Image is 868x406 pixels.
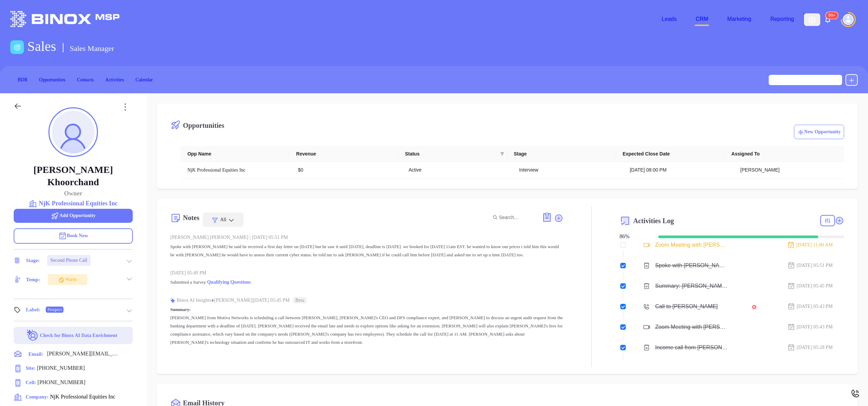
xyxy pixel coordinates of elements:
div: [DATE] 05:51 PM [788,261,833,269]
div: Opportunities [183,122,232,129]
span: Company: [26,393,54,400]
span: filter [499,148,506,159]
sup: 100 [826,12,838,19]
div: [DATE] 05:49 PM [170,267,563,277]
div: Label: [26,305,42,315]
img: iconNotification [824,15,832,24]
span: Qualifying Questions [209,278,263,284]
div: [DATE] 05:28 PM [788,343,833,351]
a: Reporting [767,12,797,26]
p: [PERSON_NAME] Khoorchand [14,164,133,188]
div: [DATE] 05:45 PM [788,282,833,289]
img: user [843,14,854,25]
a: CRM [691,12,709,26]
span: [PERSON_NAME][EMAIL_ADDRESS][DOMAIN_NAME] [47,350,119,358]
div: Zoom Meeting with [PERSON_NAME] [655,239,728,249]
div: Warm [61,276,81,284]
h1: Sales [27,38,64,55]
div: [PERSON_NAME] [PERSON_NAME] [DATE] 05:51 PM [170,231,563,242]
span: Email: [28,350,44,359]
a: Opportunities [35,74,77,85]
div: [DATE] 08:00 PM [630,166,731,173]
span: filter [500,151,504,155]
div: [PERSON_NAME] [740,166,841,173]
th: Assigned To [725,146,834,162]
a: Leads [657,12,678,26]
span: Prospect [49,306,66,314]
a: NjK Professional Equities Inc [14,199,133,208]
img: svg%3e [170,297,175,302]
span: [PHONE_NUMBER] [39,364,88,372]
div: [DATE] 05:43 PM [788,323,833,330]
span: Status [405,150,497,157]
a: Marketing [723,12,753,26]
div: Stage: [26,256,44,266]
p: Submitted a Survey [170,277,563,285]
p: Check for Binox AI Data Enrichment [34,332,123,339]
span: All [225,215,230,222]
div: $0 [298,166,399,173]
a: Calendar [150,74,182,85]
div: Call to [PERSON_NAME] [655,301,714,311]
th: Expected Close Date [616,146,725,162]
a: NjK Professional Equities Inc [187,166,257,173]
input: Search... [498,214,534,221]
div: Second Phone Call [55,255,96,266]
p: Owner [14,189,133,198]
div: Spoke with [PERSON_NAME] he said he received a first day letter on [DATE] but he saw it until [DA... [655,260,728,270]
span: Beta [292,296,307,303]
div: Binox AI Insights [PERSON_NAME] | [DATE] 05:45 PM [170,294,563,304]
img: iconSetting [808,15,816,24]
div: Notes [183,214,204,220]
div: Interview [519,166,620,173]
div: [DATE] 05:43 PM [788,302,833,310]
input: Search… [715,76,838,84]
a: Contacts [81,74,113,85]
span: Add Opportunity [47,212,99,219]
div: [DATE] 11:00 AM [788,241,833,248]
div: Zoom Meeting with [PERSON_NAME] [655,321,728,331]
span: search [709,78,714,82]
span: Sales Manager [78,43,135,54]
a: BDR [14,74,31,85]
div: 86 % [620,232,650,240]
th: Revenue [289,146,398,162]
th: Stage [507,146,616,162]
span: Book Now [57,232,90,239]
p: Spoke with [PERSON_NAME] he said he received a first day letter on [DATE] but he saw it until [DA... [170,242,563,258]
b: Summary: [170,306,191,311]
p: New Opportunity [791,128,841,135]
div: Income call from [PERSON_NAME], he received a 1st day letter from DFS, is looking for help reques... [655,342,728,352]
img: logo [10,11,119,27]
span: Site : [26,365,38,372]
div: Temp: [26,275,44,285]
a: Activities [116,74,146,85]
span: Cell : [26,379,37,386]
span: [PHONE_NUMBER] [39,378,88,386]
th: Opp Name [180,146,289,162]
span: | [246,234,247,239]
img: profile-user [52,111,95,153]
span: ● [213,297,216,302]
p: [PERSON_NAME] from Motiva Networks is scheduling a call between [PERSON_NAME], [PERSON_NAME]'s CE... [170,313,563,346]
img: Ai-Enrich-DaqCidB-.svg [21,330,33,342]
div: Summary: [PERSON_NAME] from Motiva Networks is scheduling a call between [PERSON_NAME], [PERSON_N... [655,280,728,290]
div: Active [408,166,509,173]
span: Activities Log [633,217,680,224]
